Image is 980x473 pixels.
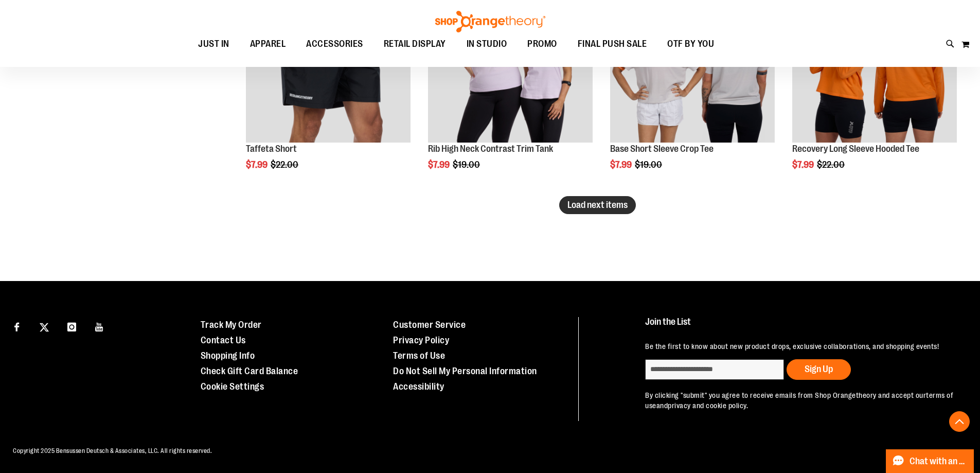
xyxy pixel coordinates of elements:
button: Chat with an Expert [886,449,974,473]
a: Track My Order [201,320,262,330]
span: RETAIL DISPLAY [384,32,446,56]
a: Do Not Sell My Personal Information [393,366,537,376]
a: Customer Service [393,320,466,330]
img: Twitter [40,323,49,332]
span: OTF BY YOU [667,32,714,56]
button: Sign Up [787,359,851,380]
a: Cookie Settings [201,381,264,392]
span: $22.00 [817,160,846,170]
span: $7.99 [610,160,633,170]
h4: Join the List [645,317,956,336]
a: RETAIL DISPLAY [373,32,456,56]
a: FINAL PUSH SALE [567,32,657,56]
button: Load next items [559,196,636,214]
span: $7.99 [246,160,269,170]
a: Visit our X page [35,317,54,335]
a: IN STUDIO [456,32,518,56]
a: Taffeta Short [246,144,297,154]
a: APPAREL [240,32,296,56]
span: Sign Up [805,364,833,374]
a: Base Short Sleeve Crop Tee [610,144,714,154]
a: Accessibility [393,381,444,392]
span: $19.00 [635,160,664,170]
a: ACCESSORIES [296,32,373,56]
a: Contact Us [201,335,246,345]
span: $19.00 [453,160,482,170]
input: enter email [645,359,784,380]
a: terms of use [645,391,953,410]
a: PROMO [517,32,567,56]
span: FINAL PUSH SALE [578,32,647,56]
p: Be the first to know about new product drops, exclusive collaborations, and shopping events! [645,341,956,352]
a: Terms of Use [393,351,445,361]
a: privacy and cookie policy. [668,401,748,410]
a: Shopping Info [201,351,255,361]
span: IN STUDIO [467,32,507,56]
a: Visit our Instagram page [63,317,81,335]
a: Check Gift Card Balance [201,366,298,376]
a: JUST IN [188,32,240,56]
a: Rib High Neck Contrast Trim Tank [428,144,553,154]
span: Copyright 2025 Bensussen Deutsch & Associates, LLC. All rights reserved. [13,447,212,454]
span: JUST IN [198,32,229,56]
button: Back To Top [949,411,970,432]
span: $22.00 [271,160,300,170]
span: APPAREL [250,32,286,56]
img: Shop Orangetheory [434,11,547,32]
span: Load next items [567,200,628,210]
p: By clicking "submit" you agree to receive emails from Shop Orangetheory and accept our and [645,390,956,411]
span: PROMO [527,32,557,56]
span: ACCESSORIES [306,32,363,56]
a: OTF BY YOU [657,32,724,56]
span: $7.99 [792,160,815,170]
a: Visit our Youtube page [91,317,109,335]
span: $7.99 [428,160,451,170]
a: Recovery Long Sleeve Hooded Tee [792,144,919,154]
a: Privacy Policy [393,335,449,345]
span: Chat with an Expert [910,457,968,466]
a: Visit our Facebook page [8,317,26,335]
